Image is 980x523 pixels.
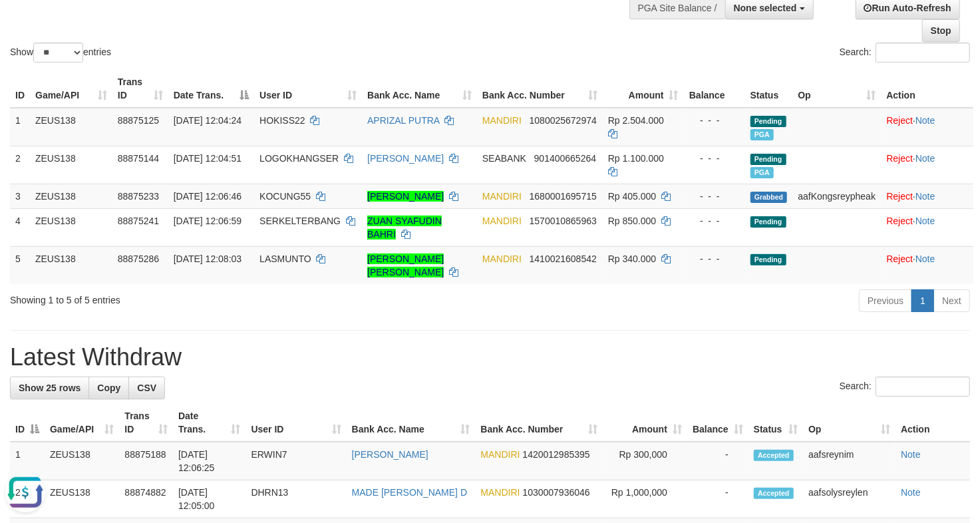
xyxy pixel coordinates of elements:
[118,115,159,126] span: 88875125
[174,153,242,164] span: [DATE] 12:04:51
[10,208,30,246] td: 4
[687,480,748,518] td: -
[118,153,159,164] span: 88875144
[476,404,603,442] th: Bank Acc. Number: activate to sort column ascending
[259,191,311,202] span: KOCUNG55
[10,108,30,146] td: 1
[45,442,119,480] td: ZEUS138
[750,116,786,127] span: Pending
[881,108,973,146] td: ·
[173,442,246,480] td: [DATE] 12:06:25
[608,254,656,264] span: Rp 340.000
[10,184,30,208] td: 3
[259,153,339,164] span: LOGOKHANGSER
[750,254,786,265] span: Pending
[750,154,786,165] span: Pending
[118,191,159,202] span: 88875233
[689,190,740,203] div: - - -
[30,246,112,284] td: ZEUS138
[689,152,740,165] div: - - -
[792,70,881,108] th: Op: activate to sort column ascending
[792,184,881,208] td: aafKongsreypheak
[10,344,970,371] h1: Latest Withdraw
[534,153,596,164] span: Copy 901400665264 to clipboard
[881,246,973,284] td: ·
[881,184,973,208] td: ·
[5,5,45,45] button: Open LiveChat chat widget
[530,115,597,126] span: Copy 1080025672974 to clipboard
[10,43,111,63] label: Show entries
[347,404,476,442] th: Bank Acc. Name: activate to sort column ascending
[482,216,522,226] span: MANDIRI
[128,377,165,399] a: CSV
[367,191,444,202] a: [PERSON_NAME]
[603,70,684,108] th: Amount: activate to sort column ascending
[174,115,242,126] span: [DATE] 12:04:24
[19,383,81,393] span: Show 25 rows
[10,442,45,480] td: 1
[174,191,242,202] span: [DATE] 12:06:46
[608,216,656,226] span: Rp 850.000
[748,404,803,442] th: Status: activate to sort column ascending
[745,70,793,108] th: Status
[803,404,896,442] th: Op: activate to sort column ascending
[30,70,112,108] th: Game/API: activate to sort column ascending
[881,146,973,184] td: ·
[689,114,740,127] div: - - -
[482,191,522,202] span: MANDIRI
[881,70,973,108] th: Action
[750,167,774,178] span: Marked by aafanarl
[689,252,740,265] div: - - -
[915,115,935,126] a: Note
[245,404,346,442] th: User ID: activate to sort column ascending
[915,254,935,264] a: Note
[482,153,526,164] span: SEABANK
[901,487,921,498] a: Note
[10,146,30,184] td: 2
[933,289,970,312] a: Next
[112,70,168,108] th: Trans ID: activate to sort column ascending
[88,377,129,399] a: Copy
[482,254,522,264] span: MANDIRI
[352,449,428,460] a: [PERSON_NAME]
[174,254,242,264] span: [DATE] 12:08:03
[367,254,444,277] a: [PERSON_NAME] [PERSON_NAME]
[10,377,89,399] a: Show 25 rows
[886,115,913,126] a: Reject
[915,191,935,202] a: Note
[803,442,896,480] td: aafsreynim
[687,442,748,480] td: -
[367,115,439,126] a: APRIZAL PUTRA
[754,450,794,461] span: Accepted
[45,480,119,518] td: ZEUS138
[901,449,921,460] a: Note
[30,108,112,146] td: ZEUS138
[119,442,173,480] td: 88875188
[168,70,254,108] th: Date Trans.: activate to sort column descending
[530,254,597,264] span: Copy 1410021608542 to clipboard
[259,254,311,264] span: LASMUNTO
[118,254,159,264] span: 88875286
[896,404,970,442] th: Action
[481,487,520,498] span: MANDIRI
[137,383,156,393] span: CSV
[173,404,246,442] th: Date Trans.: activate to sort column ascending
[750,129,774,140] span: Marked by aafsolysreylen
[886,191,913,202] a: Reject
[876,377,970,397] input: Search:
[30,146,112,184] td: ZEUS138
[886,153,913,164] a: Reject
[367,153,444,164] a: [PERSON_NAME]
[886,254,913,264] a: Reject
[603,442,687,480] td: Rp 300,000
[97,383,120,393] span: Copy
[530,191,597,202] span: Copy 1680001695715 to clipboard
[608,153,664,164] span: Rp 1.100.000
[803,480,896,518] td: aafsolysreylen
[45,404,119,442] th: Game/API: activate to sort column ascending
[684,70,745,108] th: Balance
[687,404,748,442] th: Balance: activate to sort column ascending
[876,43,970,63] input: Search:
[259,115,305,126] span: HOKISS22
[859,289,912,312] a: Previous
